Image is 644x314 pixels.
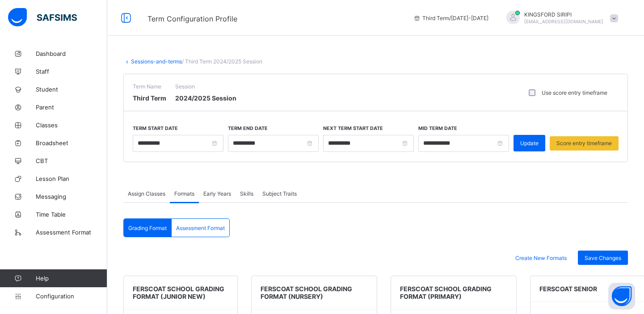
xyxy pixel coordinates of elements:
[147,14,237,23] span: Term Configuration Profile
[520,140,539,147] span: Update
[36,139,107,147] span: Broadsheet
[174,190,194,197] span: Formats
[36,104,107,111] span: Parent
[36,193,107,200] span: Messaging
[524,11,603,18] span: KINGSFORD SIRIPI
[133,285,224,300] span: FERSCOAT SCHOOL GRADING FORMAT (JUNIOR NEW)
[36,275,107,282] span: Help
[176,225,225,231] span: Assessment Format
[128,190,165,197] span: Assign Classes
[36,157,107,164] span: CBT
[400,285,492,300] span: FERSCOAT SCHOOL GRADING FORMAT (PRIMARY)
[524,19,603,24] span: [EMAIL_ADDRESS][DOMAIN_NAME]
[515,255,567,261] span: Create New Formats
[203,190,231,197] span: Early Years
[175,94,236,102] span: 2024/2025 Session
[36,86,107,93] span: Student
[497,11,623,25] div: KINGSFORDSIRIPI
[240,190,253,197] span: Skills
[131,58,182,65] a: Sessions-and-terms
[36,175,107,182] span: Lesson Plan
[8,8,77,27] img: safsims
[262,190,297,197] span: Subject Traits
[182,58,262,65] span: / Third Term 2024/2025 Session
[175,83,236,90] span: Session
[36,229,107,236] span: Assessment Format
[539,285,597,293] span: FERSCOAT SENIOR
[128,225,167,231] span: Grading Format
[323,126,383,131] label: Next Term Start Date
[36,211,107,218] span: Time Table
[418,126,457,131] label: Mid Term Date
[228,126,268,131] label: Term End Date
[36,121,107,129] span: Classes
[36,50,107,57] span: Dashboard
[261,285,352,300] span: FERSCOAT SCHOOL GRADING FORMAT (NURSERY)
[608,283,635,310] button: Open asap
[133,94,166,102] span: Third Term
[413,15,488,21] span: session/term information
[36,293,107,300] span: Configuration
[542,89,607,96] label: Use score entry timeframe
[585,255,621,261] span: Save Changes
[36,68,107,75] span: Staff
[133,83,166,90] span: Term Name
[556,140,612,147] span: Score entry timeframe
[133,126,178,131] label: Term Start Date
